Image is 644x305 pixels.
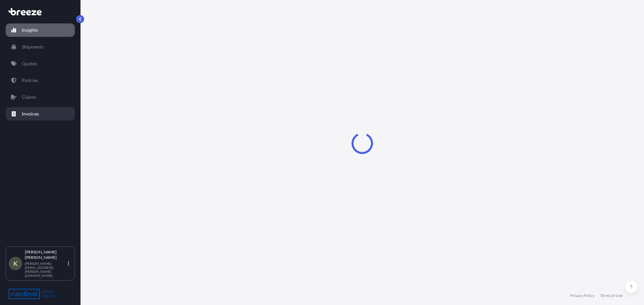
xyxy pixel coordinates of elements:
img: organization-logo [8,289,57,299]
a: Privacy Policy [570,293,595,298]
p: Insights [22,27,38,33]
p: [PERSON_NAME] [PERSON_NAME] [25,249,66,260]
p: Quotes [22,60,37,67]
a: Terms of Use [600,293,623,298]
p: Claims [22,94,36,100]
p: [PERSON_NAME][EMAIL_ADDRESS][PERSON_NAME][DOMAIN_NAME] [25,261,66,278]
a: Claims [6,90,75,104]
p: Invoices [22,110,39,117]
span: K [13,260,17,267]
a: Policies [6,74,75,87]
p: Shipments [22,44,44,50]
a: Quotes [6,57,75,70]
p: Policies [22,77,38,84]
a: Invoices [6,107,75,121]
a: Shipments [6,40,75,54]
a: Insights [6,23,75,37]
